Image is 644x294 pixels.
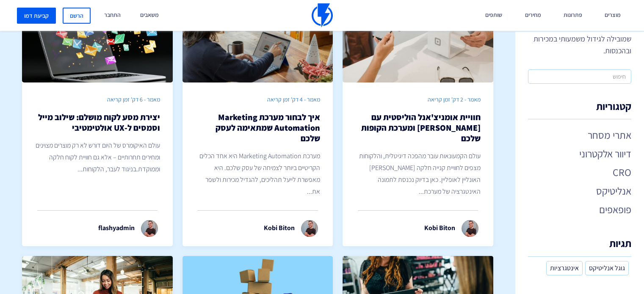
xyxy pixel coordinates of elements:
span: מאמר - 4 דק' זמן קריאה [267,96,320,103]
a: קביעת דמו [17,8,56,24]
a: אנליטיקס [528,184,631,198]
p: flashyadmin [98,223,135,233]
a: אינטגרציות [546,261,583,275]
p: מערכת Marketing Automation היא אחד הכלים הקריטיים ביותר לצמיחה של עסק שלכם. היא מאפשרת לייעל תהלי... [195,150,321,198]
span: מאמר - 6 דק' זמן קריאה [107,96,160,103]
h2: חוויית אומניצ'אנל הוליסטית עם [PERSON_NAME] ומערכת הקופות שלכם [355,112,481,144]
p: עולם האיקומרס של היום דורש לא רק מוצרים מצוינים ומחירים תחרותיים – אלא גם חוויית לקוח חלקה וממוקד... [35,140,160,175]
h4: תגיות [528,238,631,256]
a: דיוור אלקטרוני [528,146,631,161]
h2: יצירת מסע לקוח מושלם: שילוב מייל וסמסים ל-UX אולטימטיבי [35,112,160,133]
input: חיפוש [528,69,631,84]
span: מאמר - 2 דק' זמן קריאה [428,96,481,103]
a: הרשם [63,8,91,24]
a: פופאפים [528,202,631,217]
p: עולם הקמעונאות עובר מהפכה דיגיטלית, והלקוחות מצפים לחוויית קנייה חלקה [PERSON_NAME] האונליין לאופ... [355,150,481,198]
h4: קטגוריות [528,101,631,119]
a: CRO [528,165,631,179]
a: אתרי מסחר [528,128,631,142]
p: פלטפורמה לדיוור אלקטרוני פרסונלי ואוטומטי באמצעות אוטומציות מסחר שמובילה לגידול משמעותי במכירות ו... [528,9,631,57]
p: Kobi Biton [424,223,455,233]
p: Kobi Biton [264,223,295,233]
a: גוגל אנליטיקס [585,261,629,275]
h2: איך לבחור מערכת Marketing Automation שמתאימה לעסק שלכם [195,112,321,144]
